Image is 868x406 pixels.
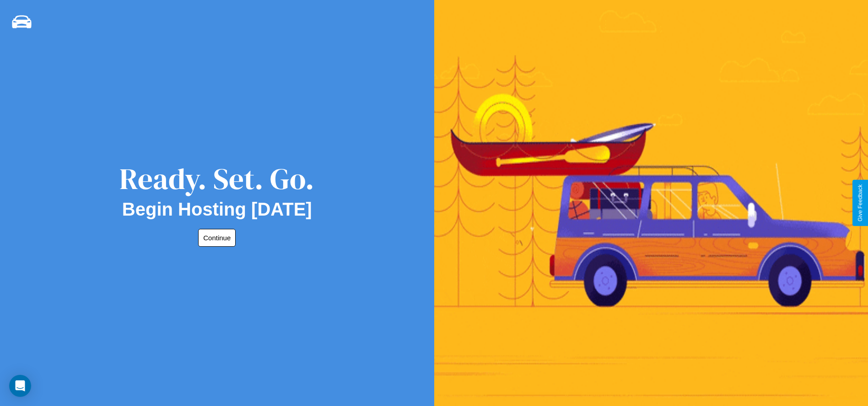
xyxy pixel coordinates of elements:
div: Open Intercom Messenger [9,375,31,397]
h2: Begin Hosting [DATE] [122,199,312,220]
div: Ready. Set. Go. [119,158,314,199]
div: Give Feedback [857,184,863,222]
button: Continue [198,229,236,247]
